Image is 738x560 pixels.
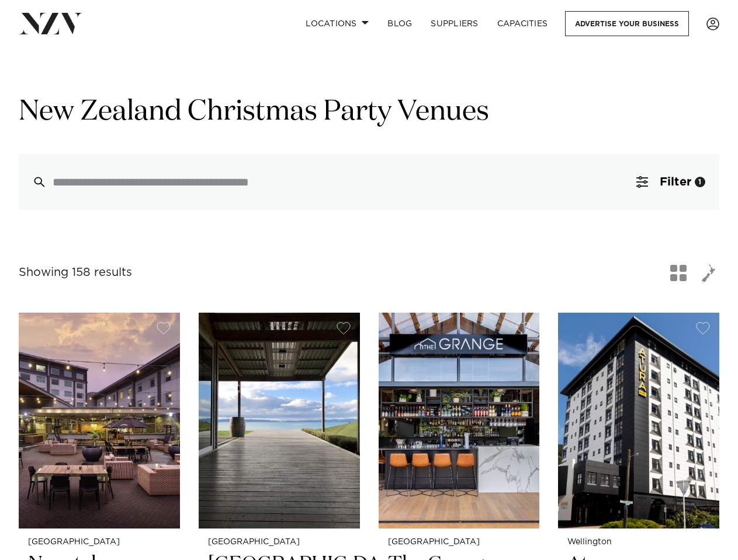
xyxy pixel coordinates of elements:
a: Capacities [488,11,557,36]
span: Filter [660,176,691,188]
div: 1 [695,177,705,187]
a: BLOG [378,11,421,36]
img: nzv-logo.png [19,13,82,34]
a: SUPPLIERS [421,11,487,36]
a: Advertise your business [565,11,689,36]
a: Locations [296,11,378,36]
div: Showing 158 results [19,264,132,282]
h1: New Zealand Christmas Party Venues [19,94,719,131]
small: [GEOGRAPHIC_DATA] [208,538,351,547]
small: [GEOGRAPHIC_DATA] [28,538,171,547]
small: Wellington [567,538,710,547]
small: [GEOGRAPHIC_DATA] [388,538,531,547]
button: Filter1 [622,154,719,210]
